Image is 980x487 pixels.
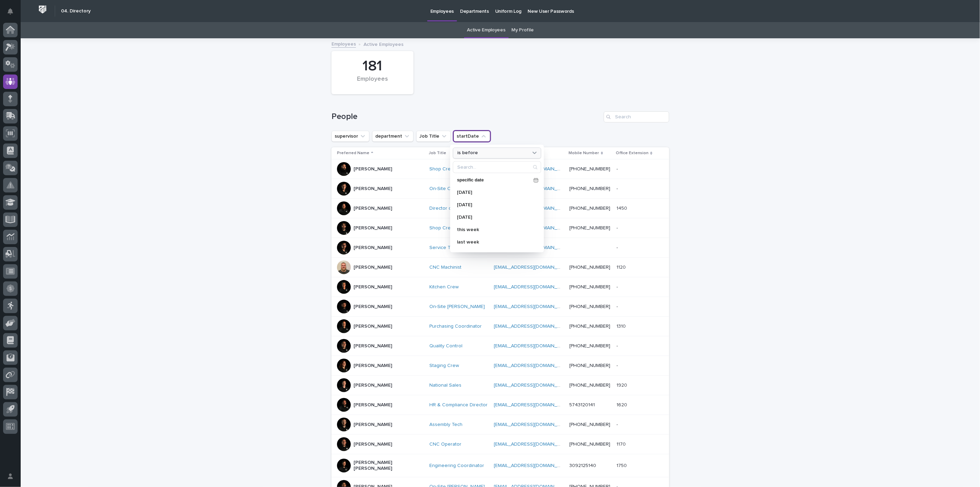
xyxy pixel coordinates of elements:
p: [PERSON_NAME] [354,166,392,172]
a: [PHONE_NUMBER] [570,186,611,191]
p: - [616,361,619,369]
a: [EMAIL_ADDRESS][DOMAIN_NAME] [494,363,572,368]
a: HR & Compliance Director [429,402,488,408]
a: [PHONE_NUMBER] [570,167,611,171]
div: Search [453,161,541,173]
a: Employees [331,40,356,48]
button: Notifications [3,4,18,19]
p: - [616,185,619,192]
tr: [PERSON_NAME]Shop Crew [EMAIL_ADDRESS][DOMAIN_NAME] [PHONE_NUMBER]-- [331,159,669,179]
a: On-Site [PERSON_NAME] [429,304,485,310]
a: [EMAIL_ADDRESS][DOMAIN_NAME] [494,265,572,270]
p: is before [457,150,478,156]
a: Service Tech [429,245,458,251]
h2: 04. Directory [61,8,91,14]
p: [DATE] [457,190,530,195]
p: [PERSON_NAME] [354,225,392,231]
p: 1310 [616,322,627,329]
a: Kitchen Crew [429,284,459,290]
a: Active Employees [467,22,506,38]
a: Purchasing Coordinator [429,324,482,329]
tr: [PERSON_NAME]National Sales [EMAIL_ADDRESS][DOMAIN_NAME] [PHONE_NUMBER]19201920 [331,376,669,395]
p: [PERSON_NAME] [354,186,392,192]
button: Job Title [416,131,451,142]
p: [PERSON_NAME] [354,245,392,251]
tr: [PERSON_NAME]Assembly Tech [EMAIL_ADDRESS][DOMAIN_NAME] [PHONE_NUMBER]-- [331,415,669,435]
img: Workspace Logo [36,3,49,16]
a: [EMAIL_ADDRESS][DOMAIN_NAME] [494,422,572,427]
input: Search [604,111,669,122]
a: [PHONE_NUMBER] [570,226,611,230]
p: 1170 [616,440,627,447]
p: - [616,165,619,172]
tr: [PERSON_NAME]Quality Control [EMAIL_ADDRESS][DOMAIN_NAME] [PHONE_NUMBER]-- [331,336,669,356]
a: CNC Operator [429,441,461,447]
div: Employees [343,76,402,90]
a: Quality Control [429,343,462,349]
p: last week [457,239,530,244]
p: [PERSON_NAME] [354,206,392,211]
a: Shop Crew [429,166,454,172]
div: 181 [343,58,402,75]
a: 5743120141 [570,402,595,407]
a: [PHONE_NUMBER] [570,206,611,211]
p: - [616,283,619,290]
p: [PERSON_NAME] [354,284,392,290]
a: Shop Crew [429,225,454,231]
a: [PHONE_NUMBER] [570,344,611,348]
p: [PERSON_NAME] [354,265,392,270]
p: 1620 [616,401,629,408]
a: [PHONE_NUMBER] [570,324,611,329]
p: specific date [457,178,531,182]
a: [PHONE_NUMBER] [570,442,611,447]
tr: [PERSON_NAME]Director of Production [EMAIL_ADDRESS][DOMAIN_NAME] [PHONE_NUMBER]14501450 [331,199,669,218]
p: [PERSON_NAME] [354,304,392,310]
div: specific date [453,175,541,185]
tr: [PERSON_NAME] [PERSON_NAME]Engineering Coordinator [EMAIL_ADDRESS][DOMAIN_NAME] 309212514017501750 [331,454,669,477]
tr: [PERSON_NAME]CNC Machinist [EMAIL_ADDRESS][DOMAIN_NAME] [PHONE_NUMBER]11201120 [331,258,669,277]
a: [PHONE_NUMBER] [570,383,611,388]
tr: [PERSON_NAME]Service Tech [EMAIL_ADDRESS][DOMAIN_NAME] -- [331,238,669,258]
div: Notifications [9,8,18,19]
p: [PERSON_NAME] [354,363,392,369]
a: Director of Production [429,206,478,211]
p: 1750 [616,461,628,469]
button: supervisor [331,131,369,142]
a: [EMAIL_ADDRESS][DOMAIN_NAME] [494,402,572,407]
a: [EMAIL_ADDRESS][DOMAIN_NAME] [494,324,572,329]
a: [EMAIL_ADDRESS][DOMAIN_NAME] [494,442,572,447]
p: - [616,302,619,310]
button: startDate [453,131,490,142]
a: Engineering Coordinator [429,463,484,469]
tr: [PERSON_NAME]On-Site [PERSON_NAME] [EMAIL_ADDRESS][DOMAIN_NAME] [PHONE_NUMBER]-- [331,297,669,317]
tr: [PERSON_NAME]Shop Crew [EMAIL_ADDRESS][DOMAIN_NAME] [PHONE_NUMBER]-- [331,218,669,238]
a: [EMAIL_ADDRESS][DOMAIN_NAME] [494,344,572,348]
a: [PHONE_NUMBER] [570,363,611,368]
a: My Profile [512,22,534,38]
p: - [616,342,619,349]
p: this week [457,227,530,232]
p: 1120 [616,263,627,270]
a: [PHONE_NUMBER] [570,265,611,270]
p: - [616,224,619,231]
a: [PHONE_NUMBER] [570,422,611,427]
p: - [616,420,619,428]
p: [PERSON_NAME] [354,324,392,329]
p: [DATE] [457,202,530,207]
p: 1450 [616,204,629,211]
input: Search [453,161,541,172]
p: 1920 [616,381,629,388]
p: [PERSON_NAME] [PERSON_NAME] [354,460,422,471]
tr: [PERSON_NAME]CNC Operator [EMAIL_ADDRESS][DOMAIN_NAME] [PHONE_NUMBER]11701170 [331,435,669,454]
a: 3092125140 [570,463,596,468]
a: [EMAIL_ADDRESS][DOMAIN_NAME] [494,383,572,388]
p: - [616,243,619,251]
a: [PHONE_NUMBER] [570,304,611,309]
tr: [PERSON_NAME]Purchasing Coordinator [EMAIL_ADDRESS][DOMAIN_NAME] [PHONE_NUMBER]13101310 [331,317,669,336]
a: [EMAIL_ADDRESS][DOMAIN_NAME] [494,304,572,309]
a: National Sales [429,382,461,388]
p: [PERSON_NAME] [354,422,392,428]
button: department [372,131,414,142]
p: [PERSON_NAME] [354,343,392,349]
